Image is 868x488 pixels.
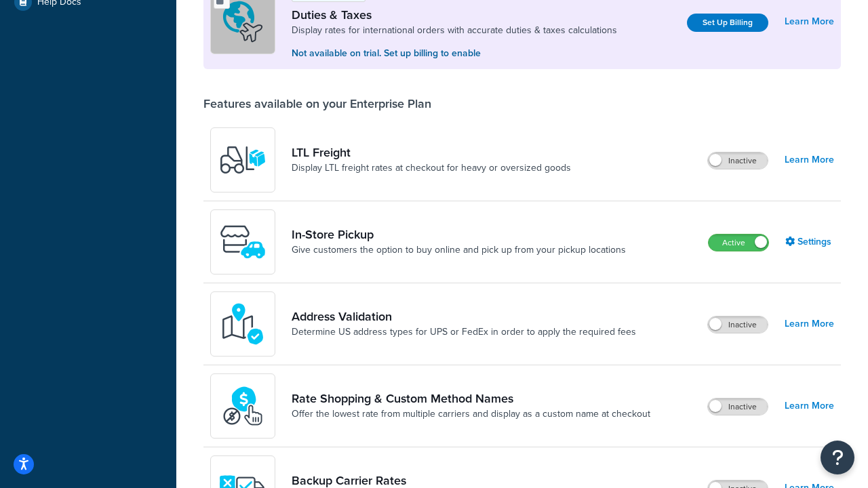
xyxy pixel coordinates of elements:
[292,309,636,324] a: Address Validation
[785,396,834,415] a: Learn More
[785,150,834,169] a: Learn More
[687,14,768,32] a: Set Up Billing
[708,152,768,169] label: Inactive
[203,96,431,111] div: Features available on your Enterprise Plan
[292,161,571,175] a: Display LTL freight rates at checkout for heavy or oversized goods
[219,300,267,348] img: kIG8fy0lQAAAABJRU5ErkJggg==
[219,382,267,430] img: icon-duo-feat-rate-shopping-ecdd8bed.png
[292,145,571,160] a: LTL Freight
[785,232,834,251] a: Settings
[785,12,834,31] a: Learn More
[292,473,640,488] a: Backup Carrier Rates
[821,441,854,474] button: Open Resource Center
[709,235,768,251] label: Active
[219,218,267,266] img: wfgcfpwTIucLEAAAAASUVORK5CYII=
[292,24,617,37] a: Display rates for international orders with accurate duties & taxes calculations
[708,317,768,333] label: Inactive
[785,314,834,333] a: Learn More
[292,227,626,242] a: In-Store Pickup
[292,407,650,421] a: Offer the lowest rate from multiple carriers and display as a custom name at checkout
[292,325,636,339] a: Determine US address types for UPS or FedEx in order to apply the required fees
[292,243,626,257] a: Give customers the option to buy online and pick up from your pickup locations
[292,46,617,61] p: Not available on trial. Set up billing to enable
[292,391,650,406] a: Rate Shopping & Custom Method Names
[292,7,617,22] a: Duties & Taxes
[219,136,267,184] img: y79ZsPf0fXUFUhFXDzUgf+ktZg5F2+ohG75+v3d2s1D9TjoU8PiyCIluIjV41seZevKCRuEjTPPOKHJsQcmKCXGdfprl3L4q7...
[708,399,768,415] label: Inactive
